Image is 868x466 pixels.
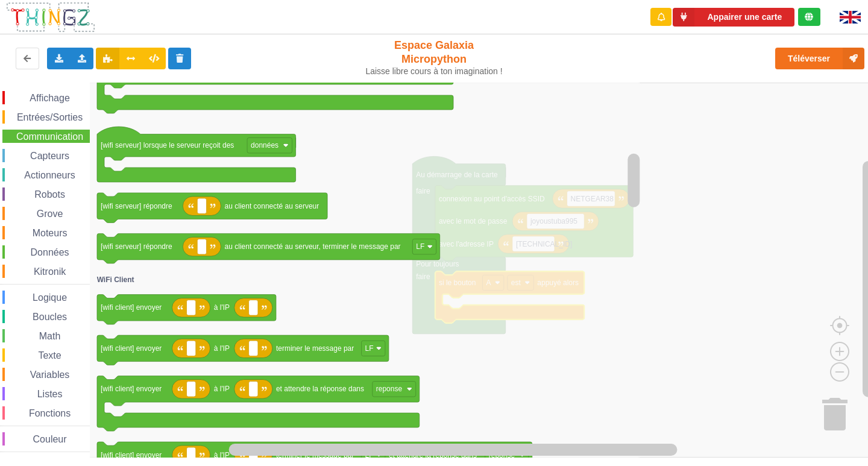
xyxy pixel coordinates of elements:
span: Communication [14,131,85,142]
span: Grove [35,209,65,219]
span: Math [37,331,63,341]
img: gb.png [840,11,861,24]
text: terminer le message par [276,344,354,353]
span: Entrées/Sorties [15,112,84,122]
text: [wifi client] envoyer [101,344,162,353]
text: au client connecté au serveur [225,202,319,210]
span: Listes [36,389,64,399]
span: Logique [31,292,69,303]
span: Affichage [28,93,71,103]
span: Texte [36,350,63,361]
span: Variables [28,370,72,380]
span: Boucles [31,312,69,322]
img: thingz_logo.png [5,1,96,33]
text: données [251,141,278,150]
span: Kitronik [32,266,68,277]
button: Téléverser [775,48,864,69]
text: [wifi serveur] répondre [101,242,172,251]
span: Couleur [31,434,69,444]
text: à l'IP [214,344,230,353]
text: [wifi client] envoyer [101,304,162,312]
div: Tu es connecté au serveur de création de Thingz [798,8,820,26]
text: [wifi serveur] lorsque le serveur reçoit des [101,141,234,150]
text: au client connecté au serveur, terminer le message par [225,242,401,251]
text: à l'IP [214,385,230,394]
text: reponse [376,385,403,394]
span: Moteurs [31,228,69,238]
span: Données [29,247,71,257]
div: Laisse libre cours à ton imagination ! [360,66,508,77]
text: à l'IP [214,304,230,312]
span: Capteurs [28,151,71,161]
text: LF [417,242,425,251]
text: [wifi serveur] répondre [101,202,172,210]
button: Appairer une carte [673,8,794,27]
text: et attendre la réponse dans [276,385,364,394]
text: LF [365,344,374,353]
span: Fonctions [27,408,72,418]
span: Robots [33,189,67,200]
text: WiFi Client [97,276,134,284]
span: Actionneurs [22,170,77,180]
div: Espace Galaxia Micropython [360,39,508,77]
text: [wifi client] envoyer [101,385,162,394]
